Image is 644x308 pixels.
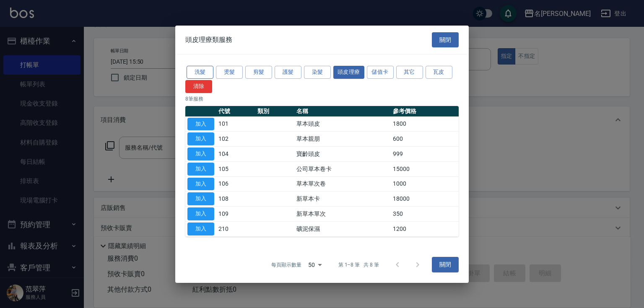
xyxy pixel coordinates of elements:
[391,146,459,161] td: 999
[216,132,255,147] td: 102
[432,32,459,47] button: 關閉
[294,146,391,161] td: 寶齡頭皮
[294,192,391,207] td: 新草本卡
[391,132,459,147] td: 600
[432,257,459,272] button: 關閉
[216,106,255,116] th: 代號
[187,66,213,79] button: 洗髮
[216,206,255,221] td: 109
[333,66,364,79] button: 頭皮理療
[271,261,301,269] p: 每頁顯示數量
[294,176,391,192] td: 草本單次卷
[187,148,214,160] button: 加入
[305,253,325,276] div: 50
[391,106,459,116] th: 參考價格
[294,106,391,116] th: 名稱
[216,116,255,132] td: 101
[185,36,232,44] span: 頭皮理療類服務
[187,163,214,176] button: 加入
[426,66,452,79] button: 瓦皮
[391,221,459,236] td: 1200
[294,206,391,221] td: 新草本單次
[304,66,331,79] button: 染髮
[275,66,301,79] button: 護髮
[187,117,214,130] button: 加入
[338,261,379,269] p: 第 1–8 筆 共 8 筆
[367,66,394,79] button: 儲值卡
[294,221,391,236] td: 礦泥保濕
[187,177,214,190] button: 加入
[216,221,255,236] td: 210
[294,116,391,132] td: 草本頭皮
[216,176,255,192] td: 106
[294,132,391,147] td: 草本親朋
[216,146,255,161] td: 104
[187,207,214,220] button: 加入
[216,192,255,207] td: 108
[294,161,391,176] td: 公司草本卷卡
[391,192,459,207] td: 18000
[255,106,294,116] th: 類別
[391,116,459,132] td: 1800
[187,132,214,145] button: 加入
[216,66,243,79] button: 燙髮
[185,80,212,93] button: 清除
[391,206,459,221] td: 350
[187,223,214,236] button: 加入
[216,161,255,176] td: 105
[185,95,459,102] p: 8 筆服務
[391,161,459,176] td: 15000
[187,192,214,205] button: 加入
[245,66,272,79] button: 剪髮
[396,66,423,79] button: 其它
[391,176,459,192] td: 1000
